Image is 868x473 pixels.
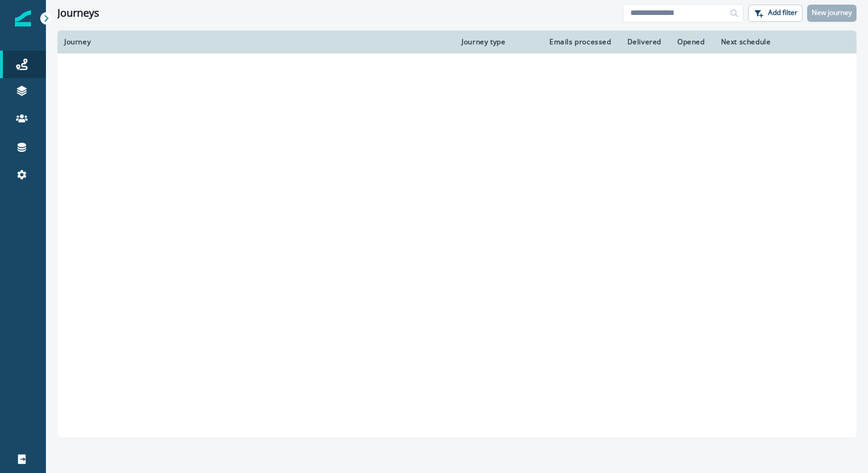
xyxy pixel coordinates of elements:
div: Opened [677,37,707,47]
div: Next schedule [721,37,821,47]
button: New journey [807,5,857,22]
div: Journey type [462,37,533,47]
p: New journey [812,9,852,17]
div: Emails processed [547,37,613,47]
div: Delivered [627,37,664,47]
p: Add filter [768,9,797,17]
h1: Journeys [57,7,99,20]
div: Journey [64,37,448,47]
button: Add filter [748,5,803,22]
img: Inflection [15,10,31,26]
